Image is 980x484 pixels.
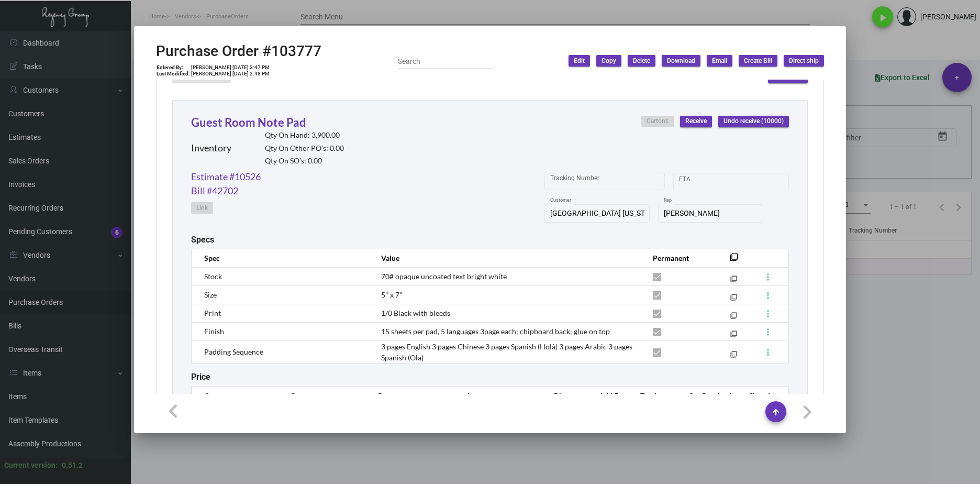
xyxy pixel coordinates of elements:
span: Re-Arrange Items [177,74,226,81]
span: 70# opaque uncoated text bright white [381,272,507,281]
span: Link [196,204,208,213]
td: [PERSON_NAME] [DATE] 2:48 PM [191,71,270,77]
td: Entered By: [156,64,191,71]
button: Receive [680,116,712,127]
button: Edit [569,55,590,67]
h2: Qty On SO’s: 0.00 [265,157,344,166]
th: Total [630,387,678,405]
button: Download [662,55,700,67]
button: Direct ship [784,55,824,67]
th: Cartons [280,387,367,405]
span: 5" x 7" [381,290,403,299]
button: Cartons [641,116,674,127]
th: Qty [192,387,280,405]
span: Cartons [647,117,669,126]
span: Copy [602,57,616,65]
span: Stock [204,272,222,281]
th: Closed [738,387,788,405]
div: Current version: [4,460,58,471]
h2: Purchase Order #103777 [156,42,321,60]
button: Create Bill [739,55,777,67]
span: Padding Sequence [204,347,263,356]
span: Download [667,57,695,65]
button: Link [191,202,213,214]
th: Add Fee [588,387,630,405]
span: 3 pages English 3 pages Chinese 3 pages Spanish (Holà) 3 pages Arabic 3 pages Spanish (Ola) [381,342,632,362]
a: Guest Room Note Pad [191,115,306,129]
td: [PERSON_NAME] [DATE] 3:47 PM [191,64,270,71]
th: Amount [455,387,543,405]
button: Copy [596,55,621,67]
mat-icon: filter_none [730,296,737,303]
span: Print [204,309,221,317]
h2: Qty On Other PO’s: 0.00 [265,144,344,153]
td: Last Modified: [156,71,191,77]
a: Estimate #10526 [191,170,261,184]
span: Size [204,290,217,299]
span: 1/0 Black with bleeds [381,309,450,317]
button: Undo receive (10000) [718,116,789,127]
mat-icon: filter_none [730,314,737,321]
span: Finish [204,327,224,336]
span: Edit [574,57,585,65]
button: Delete [628,55,655,67]
mat-icon: filter_none [730,256,738,265]
th: Discount [543,387,588,405]
h2: Inventory [191,142,231,154]
button: Email [707,55,732,67]
input: End date [720,178,771,186]
span: Receive all [773,74,803,81]
span: Undo receive (10000) [723,117,784,126]
th: Qty Received [678,387,738,405]
span: Email [712,57,727,65]
mat-icon: filter_none [730,278,737,284]
th: Rate [367,387,455,405]
mat-icon: filter_none [730,333,737,339]
input: Start date [679,178,711,186]
a: Bill #42702 [191,184,238,198]
th: Value [371,249,642,267]
span: Create Bill [744,57,772,65]
h2: Specs [191,235,214,245]
h2: Qty On Hand: 3,900.00 [265,131,344,140]
th: Spec [192,249,371,267]
h2: Price [191,372,210,382]
span: Delete [633,57,650,65]
th: Permanent [642,249,714,267]
span: 15 sheets per pad, 5 languages 3page each; chipboard back; glue on top [381,327,610,336]
div: 0.51.2 [62,460,83,471]
span: Direct ship [789,57,819,65]
mat-icon: filter_none [730,353,737,360]
span: Receive [685,117,707,126]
